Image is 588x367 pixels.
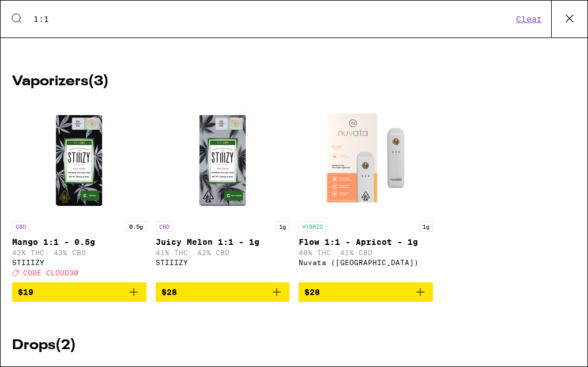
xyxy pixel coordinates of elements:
h2: Vaporizers ( 3 ) [12,75,576,89]
span: CODE CLOUD30 [23,269,78,277]
button: Clear [512,14,545,24]
p: 1g [419,221,433,232]
p: 41% THC: 42% CBD [156,249,290,256]
p: Mango 1:1 - 0.5g [12,237,146,247]
span: $19 [18,287,33,297]
h2: Drops ( 2 ) [12,339,576,353]
div: STIIIZY [12,259,146,266]
p: 42% THC: 43% CBD [12,249,146,256]
p: 1g [276,221,289,232]
p: 0.5g [126,221,146,232]
p: HYBRID [299,221,326,232]
p: Juicy Melon 1:1 - 1g [156,237,290,247]
a: Open page for Juicy Melon 1:1 - 1g from STIIIZY [156,100,290,282]
div: STIIIZY [156,259,290,266]
p: 40% THC: 41% CBD [299,249,433,256]
p: Flow 1:1 - Apricot - 1g [299,237,433,247]
img: Nuvata (CA) - Flow 1:1 - Apricot - 1g [308,100,423,215]
p: CBD [156,221,173,232]
img: STIIIZY - Juicy Melon 1:1 - 1g [165,100,280,215]
span: Hi. Need any help? [7,8,83,17]
a: Open page for Mango 1:1 - 0.5g from STIIIZY [12,100,146,282]
p: CBD [12,221,29,232]
div: Nuvata ([GEOGRAPHIC_DATA]) [299,259,433,266]
button: Add to bag [299,282,433,302]
span: $28 [304,287,320,297]
input: Search for products & categories [33,14,512,24]
img: STIIIZY - Mango 1:1 - 0.5g [21,100,137,215]
a: Open page for Flow 1:1 - Apricot - 1g from Nuvata (CA) [299,100,433,282]
span: $28 [161,287,177,297]
button: Add to bag [12,282,146,302]
button: Add to bag [156,282,290,302]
